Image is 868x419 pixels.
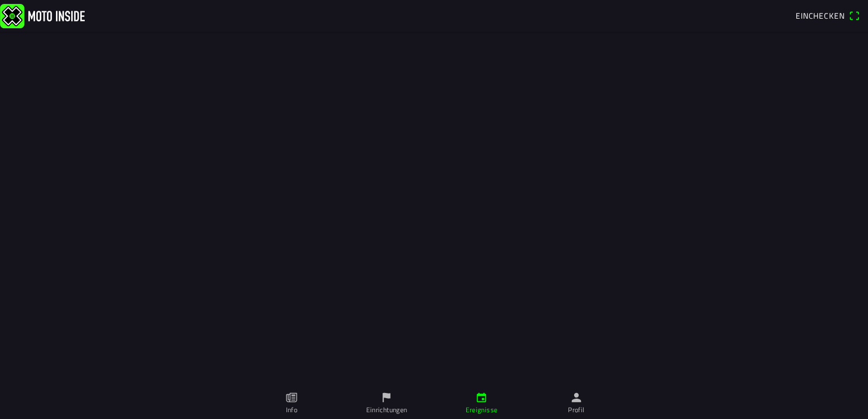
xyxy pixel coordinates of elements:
[568,405,584,415] ion-label: Profil
[380,391,393,404] ion-icon: flag
[366,405,407,415] ion-label: Einrichtungen
[570,391,583,404] ion-icon: person
[285,391,298,404] ion-icon: paper
[790,7,866,25] a: Eincheckenqr scanner
[286,405,297,415] ion-label: Info
[466,405,498,415] ion-label: Ereignisse
[796,10,844,21] span: Einchecken
[475,391,488,404] ion-icon: calendar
